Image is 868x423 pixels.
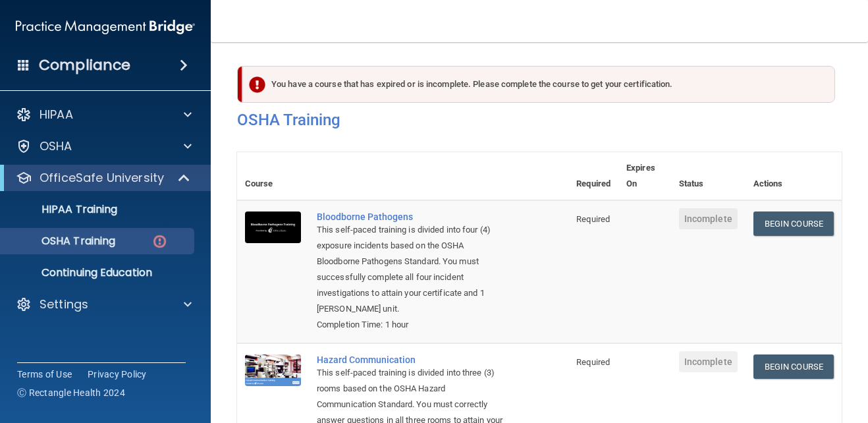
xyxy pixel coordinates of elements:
[17,368,72,381] a: Terms of Use
[568,152,618,200] th: Required
[317,354,502,365] a: Hazard Communication
[16,296,192,312] a: Settings
[576,214,610,224] span: Required
[746,152,842,200] th: Actions
[40,107,73,123] p: HIPAA
[249,76,265,93] img: exclamation-circle-solid-danger.72ef9ffc.png
[16,14,195,40] img: PMB logo
[317,317,502,333] div: Completion Time: 1 hour
[88,368,147,381] a: Privacy Policy
[618,152,671,200] th: Expires On
[16,107,192,123] a: HIPAA
[40,296,88,312] p: Settings
[40,170,164,186] p: OfficeSafe University
[9,235,115,248] p: OSHA Training
[753,211,834,236] a: Begin Course
[9,203,117,216] p: HIPAA Training
[237,111,842,129] h4: OSHA Training
[16,170,191,186] a: OfficeSafe University
[317,222,502,317] div: This self-paced training is divided into four (4) exposure incidents based on the OSHA Bloodborne...
[39,56,130,74] h4: Compliance
[9,266,188,279] p: Continuing Education
[679,208,738,229] span: Incomplete
[317,211,502,222] a: Bloodborne Pathogens
[679,351,738,372] span: Incomplete
[17,386,125,399] span: Ⓒ Rectangle Health 2024
[40,138,72,154] p: OSHA
[237,152,309,200] th: Course
[671,152,746,200] th: Status
[576,357,610,367] span: Required
[16,138,192,154] a: OSHA
[151,233,168,250] img: danger-circle.6113f641.png
[753,354,834,379] a: Begin Course
[242,66,835,103] div: You have a course that has expired or is incomplete. Please complete the course to get your certi...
